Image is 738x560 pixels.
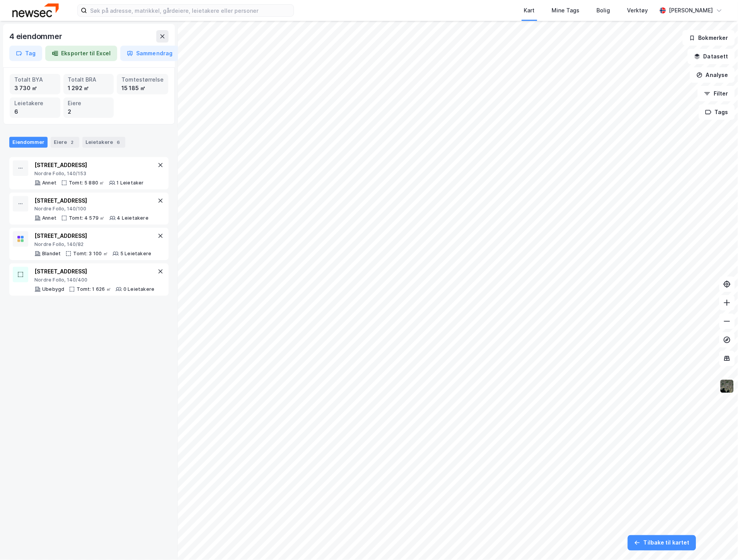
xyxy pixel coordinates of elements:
[68,99,109,108] div: Eiere
[117,180,144,186] div: 1 Leietaker
[14,75,56,84] div: Totalt BYA
[34,171,144,177] div: Nordre Follo, 140/153
[34,206,149,212] div: Nordre Follo, 140/100
[9,137,48,148] div: Eiendommer
[117,215,149,221] div: 4 Leietakere
[14,84,56,92] div: 3 730 ㎡
[34,231,151,241] div: [STREET_ADDRESS]
[42,180,56,186] div: Annet
[45,46,117,61] button: Eksporter til Excel
[34,196,149,205] div: [STREET_ADDRESS]
[699,523,738,560] div: Kontrollprogram for chat
[683,30,735,46] button: Bokmerker
[120,251,151,257] div: 5 Leietakere
[82,137,125,148] div: Leietakere
[597,6,610,15] div: Bolig
[69,180,104,186] div: Tomt: 5 880 ㎡
[73,251,108,257] div: Tomt: 3 100 ㎡
[68,138,76,146] div: 2
[552,6,580,15] div: Mine Tags
[42,251,61,257] div: Blandet
[524,6,535,15] div: Kart
[9,46,42,61] button: Tag
[68,84,109,92] div: 1 292 ㎡
[34,241,151,248] div: Nordre Follo, 140/82
[14,99,56,108] div: Leietakere
[77,286,111,292] div: Tomt: 1 626 ㎡
[42,286,64,292] div: Ubebygd
[699,104,735,120] button: Tags
[690,67,735,83] button: Analyse
[34,160,144,170] div: [STREET_ADDRESS]
[68,108,109,116] div: 2
[720,379,735,394] img: 9k=
[123,286,154,292] div: 0 Leietakere
[51,137,79,148] div: Eiere
[628,535,696,551] button: Tilbake til kartet
[627,6,648,15] div: Verktøy
[68,75,109,84] div: Totalt BRA
[12,3,59,17] img: newsec-logo.f6e21ccffca1b3a03d2d.png
[669,6,713,15] div: [PERSON_NAME]
[42,215,56,221] div: Annet
[121,84,164,92] div: 15 185 ㎡
[87,5,294,16] input: Søk på adresse, matrikkel, gårdeiere, leietakere eller personer
[34,267,154,276] div: [STREET_ADDRESS]
[121,75,164,84] div: Tomtestørrelse
[14,108,56,116] div: 6
[34,277,154,283] div: Nordre Follo, 140/400
[699,523,738,560] iframe: Chat Widget
[688,49,735,64] button: Datasett
[114,138,122,146] div: 6
[698,86,735,101] button: Filter
[69,215,105,221] div: Tomt: 4 579 ㎡
[9,30,64,43] div: 4 eiendommer
[120,46,179,61] button: Sammendrag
